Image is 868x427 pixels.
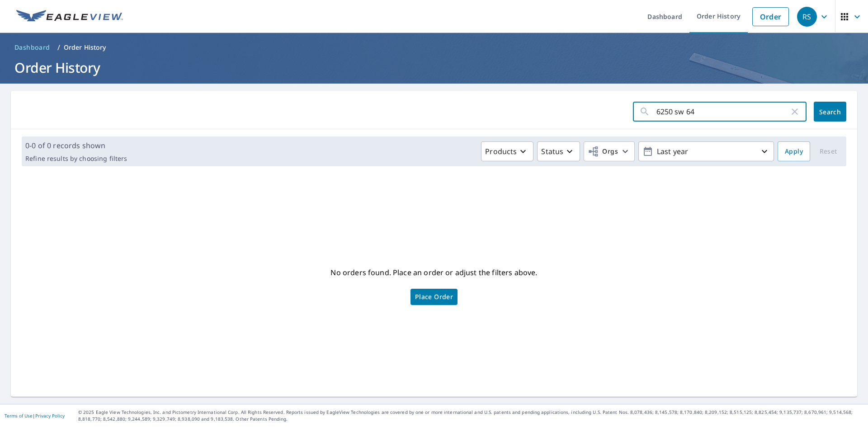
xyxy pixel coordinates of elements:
input: Address, Report #, Claim ID, etc. [656,99,789,124]
p: © 2025 Eagle View Technologies, Inc. and Pictometry International Corp. All Rights Reserved. Repo... [78,409,863,422]
span: Orgs [588,146,618,157]
button: Apply [778,141,810,161]
button: Search [814,102,846,122]
button: Products [481,141,533,161]
nav: breadcrumb [11,40,857,55]
button: Last year [638,141,774,161]
span: Apply [785,146,803,157]
p: | [5,413,65,418]
p: No orders found. Place an order or adjust the filters above. [330,265,537,280]
a: Privacy Policy [35,413,65,419]
li: / [57,42,60,53]
span: Place Order [415,295,453,299]
p: 0-0 of 0 records shown [25,140,127,151]
a: Place Order [410,289,458,305]
div: RS [797,7,817,27]
p: Products [485,146,517,157]
button: Orgs [584,141,635,161]
a: Dashboard [11,40,54,55]
p: Order History [64,43,106,52]
button: Status [537,141,580,161]
p: Status [541,146,563,157]
h1: Order History [11,58,857,77]
p: Refine results by choosing filters [25,155,127,163]
span: Dashboard [14,43,50,52]
a: Terms of Use [5,413,33,419]
p: Last year [653,144,759,160]
a: Order [752,7,789,26]
span: Search [821,108,839,116]
img: EV Logo [16,10,123,23]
